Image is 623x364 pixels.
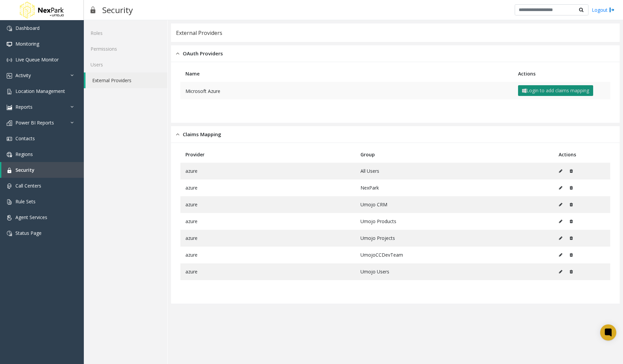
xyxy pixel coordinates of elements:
a: Logout [592,6,615,13]
img: 'icon' [7,231,12,236]
td: All Users [355,163,554,179]
span: Agent Services [15,214,47,220]
img: 'icon' [7,168,12,173]
img: 'icon' [7,136,12,142]
img: 'icon' [7,89,12,94]
td: azure [180,247,355,263]
img: opened [176,131,179,138]
td: azure [180,179,355,196]
th: Actions [554,146,610,163]
img: 'icon' [7,215,12,220]
img: 'icon' [7,120,12,126]
img: 'icon' [7,152,12,157]
span: Live Queue Monitor [15,56,59,63]
span: OAuth Providers [183,50,223,57]
td: azure [180,213,355,230]
span: Regions [15,151,33,157]
img: opened [176,50,179,57]
span: Rule Sets [15,198,36,205]
a: Roles [84,25,167,41]
img: logout [609,6,615,13]
img: 'icon' [7,73,12,79]
th: Group [355,146,554,163]
img: 'icon' [7,42,12,47]
td: UmojoCCDevTeam [355,247,554,263]
td: azure [180,263,355,280]
span: Power BI Reports [15,119,54,126]
th: Provider [180,146,355,163]
a: External Providers [86,72,167,88]
span: Contacts [15,135,35,142]
td: Umojo Users [355,263,554,280]
span: Location Management [15,88,65,94]
span: Dashboard [15,25,40,31]
td: azure [180,163,355,179]
img: 'icon' [7,199,12,205]
img: 'icon' [7,184,12,189]
a: Permissions [84,41,167,57]
td: Umojo Projects [355,230,554,247]
td: Umojo CRM [355,196,554,213]
td: Microsoft Azure [180,82,513,99]
th: Name [180,65,513,82]
div: External Providers [176,29,222,37]
span: Reports [15,104,33,110]
img: 'icon' [7,57,12,63]
td: azure [180,196,355,213]
span: Activity [15,72,31,79]
a: Users [84,57,167,72]
td: NexPark [355,179,554,196]
th: Actions [513,65,610,82]
img: 'icon' [7,26,12,31]
span: Security [15,167,35,173]
img: pageIcon [91,2,96,18]
span: Status Page [15,230,42,236]
img: 'icon' [7,105,12,110]
span: Monitoring [15,41,39,47]
h3: Security [99,2,136,18]
td: azure [180,230,355,247]
button: Login to add claims mapping [518,85,593,96]
a: Security [1,162,84,178]
span: Call Centers [15,183,41,189]
td: Umojo Products [355,213,554,230]
span: Claims Mapping [183,131,221,138]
